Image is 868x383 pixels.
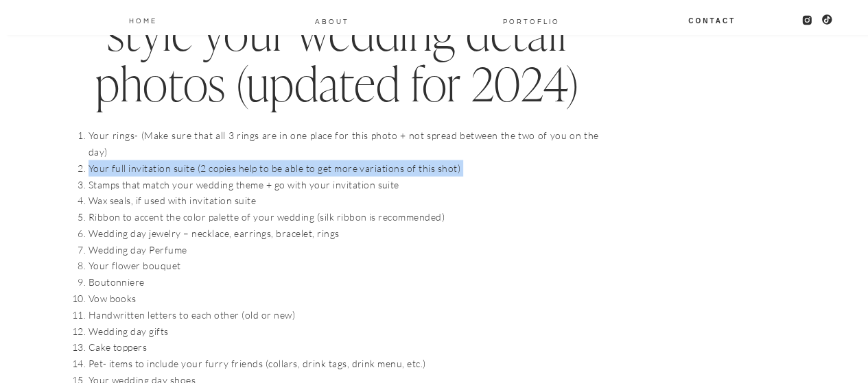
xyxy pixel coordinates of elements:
li: Stamps that match your wedding theme + go with your invitation suite [89,177,599,193]
a: Home [128,14,159,25]
li: Vow books [89,291,599,307]
li: Your full invitation suite (2 copies help to be able to get more variations of this shot) [89,160,599,177]
a: PORTOFLIO [497,15,565,26]
li: Handwritten letters to each other (old or new) [89,307,599,323]
li: Your rings- (Make sure that all 3 rings are in one place for this photo + not spread between the ... [89,127,599,160]
a: Contact [688,14,737,25]
li: Pet- items to include your furry friends (collars, drink tags, drink menu, etc.) [89,356,599,372]
li: Wedding day jewelry – necklace, earrings, bracelet, rings [89,225,599,242]
li: Wedding day gifts [89,323,599,340]
a: About [314,15,350,26]
li: Your flower bouquet [89,258,599,274]
li: Boutonniere [89,274,599,291]
li: Cake toppers [89,339,599,356]
li: Wedding day Perfume [89,242,599,258]
li: Ribbon to accent the color palette of your wedding (silk ribbon is recommended) [89,209,599,225]
li: Wax seals, if used with invitation suite [89,193,599,209]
